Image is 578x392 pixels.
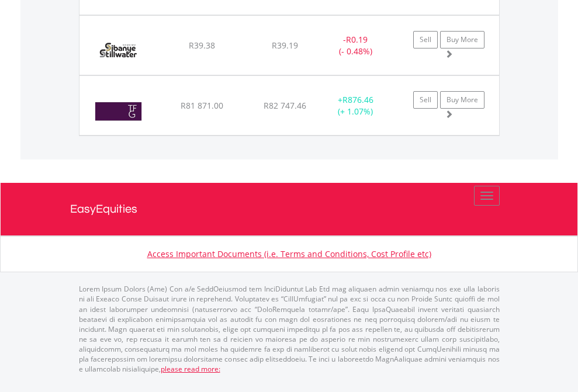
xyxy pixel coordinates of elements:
[440,91,484,109] a: Buy More
[161,364,220,374] a: please read more:
[413,91,438,109] a: Sell
[181,100,223,111] span: R81 871.00
[346,34,368,45] span: R0.19
[319,94,392,117] div: + (+ 1.07%)
[147,248,431,259] a: Access Important Documents (i.e. Terms and Conditions, Cost Profile etc)
[85,91,151,132] img: EQU.ZA.TFG.png
[342,94,373,105] span: R876.46
[413,31,438,48] a: Sell
[85,30,151,72] img: EQU.ZA.SSW.png
[70,183,508,235] a: EasyEquities
[440,31,484,48] a: Buy More
[272,40,298,51] span: R39.19
[264,100,306,111] span: R82 747.46
[319,34,392,57] div: - (- 0.48%)
[79,284,500,374] p: Lorem Ipsum Dolors (Ame) Con a/e SeddOeiusmod tem InciDiduntut Lab Etd mag aliquaen admin veniamq...
[189,40,215,51] span: R39.38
